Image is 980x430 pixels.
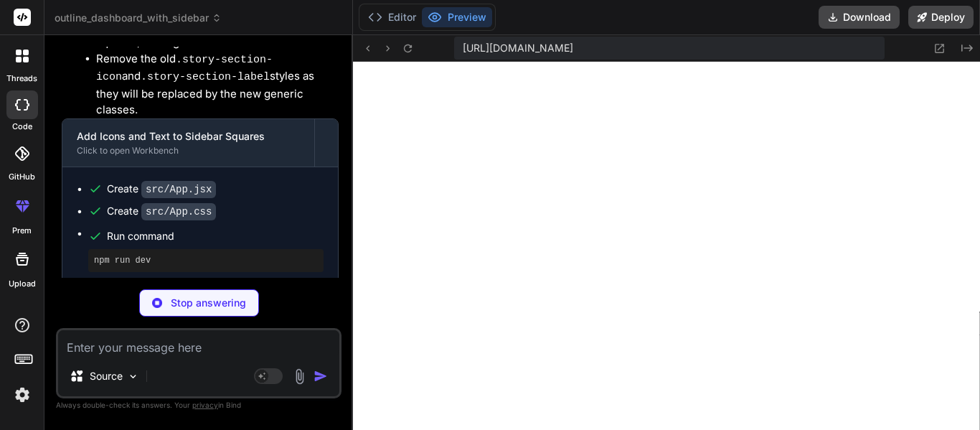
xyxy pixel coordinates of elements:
label: GitHub [9,171,35,183]
p: Stop answering [171,296,246,310]
div: Add Icons and Text to Sidebar Squares [77,129,300,144]
code: src/App.css [141,203,216,220]
label: code [12,121,32,133]
img: attachment [291,368,308,385]
code: src/App.jsx [141,181,216,198]
code: .story-section-icon [96,54,273,84]
p: Always double-check its answers. Your in Bind [56,398,341,412]
label: Upload [9,278,36,290]
button: Add Icons and Text to Sidebar SquaresClick to open Workbench [62,119,314,167]
button: Editor [362,7,422,27]
iframe: Preview [353,62,980,430]
span: Run command [107,229,324,243]
button: Deploy [908,6,974,29]
button: Download [819,6,900,29]
img: icon [314,369,328,383]
label: threads [6,73,37,85]
div: Create [107,182,216,197]
div: Click to open Workbench [77,145,300,156]
p: Source [90,369,123,383]
button: Preview [422,7,492,27]
span: outline_dashboard_with_sidebar [55,11,222,25]
pre: npm run dev [94,255,318,266]
code: .story-section-label [141,71,270,83]
div: Create [107,204,216,219]
label: prem [12,225,32,237]
li: Remove the old and styles as they will be replaced by the new generic classes. [96,51,339,118]
span: [URL][DOMAIN_NAME] [463,41,573,55]
img: settings [10,383,34,407]
span: privacy [192,401,218,409]
img: Pick Models [127,370,139,383]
